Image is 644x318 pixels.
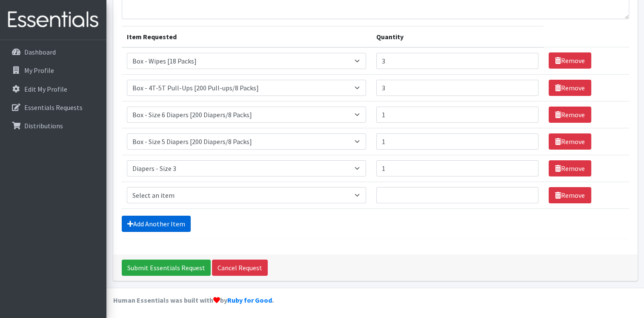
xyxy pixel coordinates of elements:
[24,121,63,130] p: Distributions
[549,187,591,203] a: Remove
[24,48,56,56] p: Dashboard
[122,216,191,232] a: Add Another Item
[24,103,83,112] p: Essentials Requests
[549,52,591,69] a: Remove
[122,260,211,276] input: Submit Essentials Request
[549,133,591,150] a: Remove
[24,66,54,75] p: My Profile
[3,43,103,61] a: Dashboard
[3,117,103,134] a: Distributions
[122,26,371,47] th: Item Requested
[3,81,103,98] a: Edit My Profile
[549,107,591,123] a: Remove
[24,85,67,93] p: Edit My Profile
[3,62,103,79] a: My Profile
[549,160,591,176] a: Remove
[549,80,591,96] a: Remove
[113,296,274,304] strong: Human Essentials was built with by .
[371,26,544,47] th: Quantity
[212,260,268,276] a: Cancel Request
[227,296,272,304] a: Ruby for Good
[3,6,103,34] img: HumanEssentials
[3,99,103,116] a: Essentials Requests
